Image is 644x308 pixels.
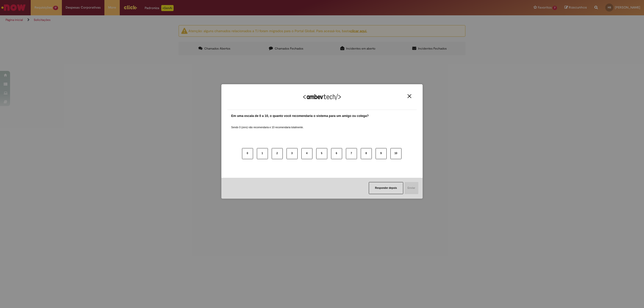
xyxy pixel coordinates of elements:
[303,94,341,100] img: Logo Ambevtech
[361,148,372,159] button: 8
[390,148,401,159] button: 10
[242,148,253,159] button: 0
[272,148,283,159] button: 2
[257,148,268,159] button: 1
[287,148,298,159] button: 3
[316,148,327,159] button: 5
[408,94,411,98] img: Close
[369,182,403,194] button: Responder depois
[231,120,304,129] label: Sendo 0 (zero) não recomendaria e 10 recomendaria totalmente.
[301,148,312,159] button: 4
[231,114,369,118] label: Em uma escala de 0 a 10, o quanto você recomendaria o sistema para um amigo ou colega?
[406,94,413,98] button: Close
[331,148,342,159] button: 6
[346,148,357,159] button: 7
[376,148,387,159] button: 9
